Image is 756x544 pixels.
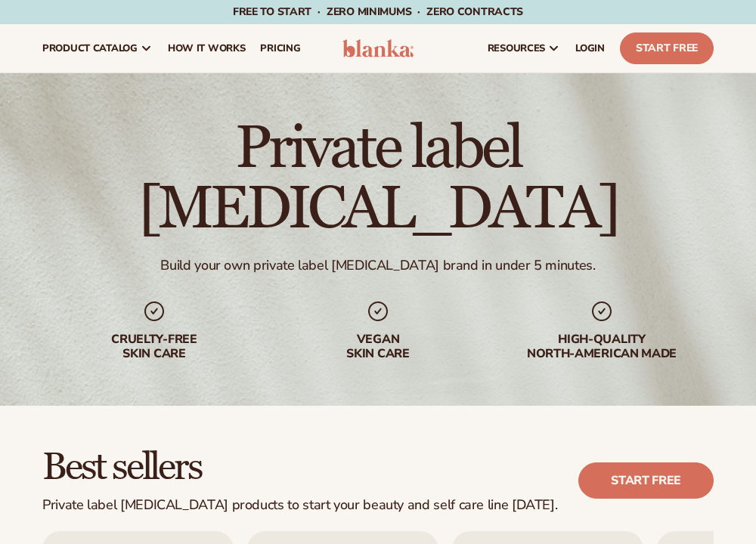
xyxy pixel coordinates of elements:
a: pricing [253,24,308,73]
div: Vegan skin care [281,332,475,361]
span: resources [488,42,545,54]
div: Private label [MEDICAL_DATA] products to start your beauty and self care line [DATE]. [42,497,557,514]
div: Cruelty-free skin care [57,332,251,361]
span: How It Works [168,42,246,54]
h1: Private label [MEDICAL_DATA] [42,118,714,239]
h2: Best sellers [42,448,557,488]
a: resources [480,24,568,73]
span: Free to start · ZERO minimums · ZERO contracts [233,5,523,19]
span: product catalog [42,42,138,54]
a: Start Free [620,32,714,64]
span: pricing [260,42,300,54]
a: LOGIN [568,24,612,73]
div: High-quality North-american made [505,332,699,361]
span: LOGIN [575,42,605,54]
a: How It Works [160,24,253,73]
a: product catalog [35,24,160,73]
a: Start free [578,462,714,499]
img: logo [342,39,413,57]
div: Build your own private label [MEDICAL_DATA] brand in under 5 minutes. [160,257,595,274]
